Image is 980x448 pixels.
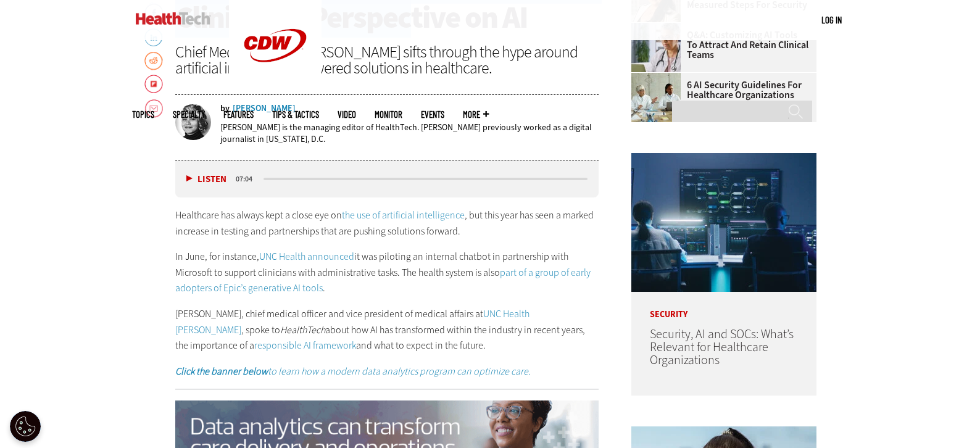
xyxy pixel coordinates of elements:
[254,339,356,352] a: responsible AI framework
[229,81,322,94] a: CDW
[821,14,842,25] a: Log in
[175,306,599,354] p: [PERSON_NAME], chief medical officer and vice president of medical affairs at , spoke to about ho...
[375,110,402,119] a: MonITor
[175,307,529,336] a: UNC Health [PERSON_NAME]
[175,160,599,197] div: media player
[268,365,531,378] em: to learn how a modern data analytics program can optimize care.
[338,110,356,119] a: Video
[175,365,268,378] em: Click the banner below
[173,110,205,119] span: Specialty
[175,249,599,296] p: In June, for instance, it was piloting an internal chatbot in partnership with Microsoft to suppo...
[186,175,226,184] button: Listen
[342,209,465,222] a: the use of artificial intelligence
[631,292,816,319] p: Security
[421,110,444,119] a: Events
[132,110,154,119] span: Topics
[175,207,599,239] p: Healthcare has always kept a close eye on , but this year has seen a marked increase in testing a...
[631,73,681,122] img: Doctors meeting in the office
[223,110,254,119] a: Features
[463,110,489,119] span: More
[175,365,531,378] a: Click the banner belowto learn how a modern data analytics program can optimize care.
[280,323,325,336] em: HealthTech
[10,411,41,442] button: Open Preferences
[650,326,794,368] a: Security, AI and SOCs: What’s Relevant for Healthcare Organizations
[821,14,842,27] div: User menu
[259,250,354,263] a: UNC Health announced
[234,173,262,185] div: duration
[272,110,319,119] a: Tips & Tactics
[10,411,41,442] div: Cookie Settings
[631,153,816,292] img: security team in high-tech computer room
[136,12,210,25] img: Home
